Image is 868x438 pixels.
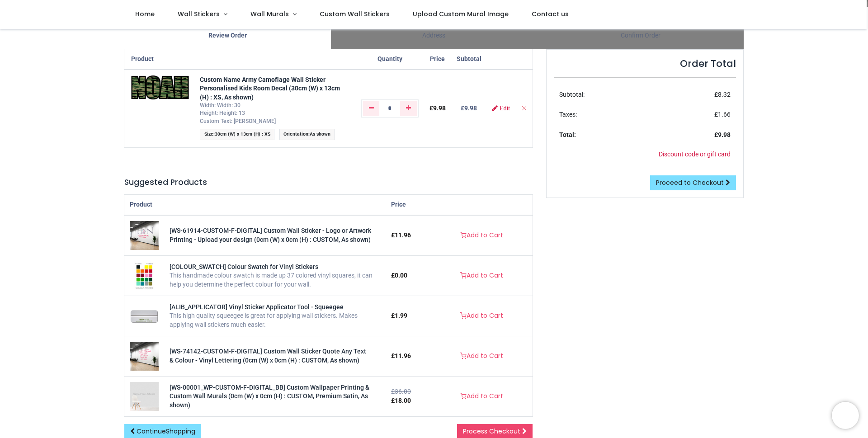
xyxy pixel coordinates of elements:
[395,231,411,239] span: 11.96
[166,427,195,436] span: Shopping
[454,268,509,283] a: Add to Cart
[424,49,451,70] th: Price
[554,105,658,125] td: Taxes:
[170,271,380,289] div: This handmade colour swatch is made up 37 colored vinyl squares, it can help you determine the pe...
[130,392,159,400] a: [WS-00001_WP-CUSTOM-F-DIGITAL_BB] Custom Wallpaper Printing & Custom Wall Murals (0cm (W) x 0cm (...
[656,178,724,187] span: Proceed to Checkout
[463,427,520,436] span: Process Checkout
[134,272,155,279] a: [COLOUR_SWATCH] Colour Swatch for Vinyl Stickers
[130,382,159,411] img: [WS-00001_WP-CUSTOM-F-DIGITAL_BB] Custom Wallpaper Printing & Custom Wall Murals (0cm (W) x 0cm (...
[170,227,371,243] a: [WS-61914-CUSTOM-F-DIGITAL] Custom Wall Sticker - Logo or Artwork Printing - Upload your design (...
[464,104,477,112] span: 9.98
[283,131,308,137] span: Orientation
[492,105,510,111] a: Edit
[331,31,538,40] div: Address
[454,389,509,404] a: Add to Cart
[200,118,276,124] span: Custom Text: [PERSON_NAME]
[650,175,736,191] a: Proceed to Checkout
[320,9,390,19] span: Custom Wall Stickers
[170,303,344,311] a: [ALIB_APPLICATOR] Vinyl Sticker Applicator Tool - Squeegee
[134,261,155,290] img: [COLOUR_SWATCH] Colour Swatch for Vinyl Stickers
[130,342,159,371] img: [WS-74142-CUSTOM-F-DIGITAL] Custom Wall Sticker Quote Any Text & Colour - Vinyl Lettering (0cm (W...
[130,301,159,330] img: [ALIB_APPLICATOR] Vinyl Sticker Applicator Tool - Squeegee
[124,31,331,40] div: Review Order
[433,104,446,112] span: 9.98
[170,348,366,364] a: [WS-74142-CUSTOM-F-DIGITAL] Custom Wall Sticker Quote Any Text & Colour - Vinyl Lettering (0cm (W...
[130,312,159,319] a: [ALIB_APPLICATOR] Vinyl Sticker Applicator Tool - Squeegee
[395,397,411,404] span: 18.00
[395,272,407,279] span: 0.00
[391,272,407,279] span: £
[215,131,270,137] span: 30cm (W) x 13cm (H) : XS
[386,195,430,215] th: Price
[377,55,402,62] span: Quantity
[130,221,159,250] img: [WS-61914-CUSTOM-F-DIGITAL] Custom Wall Sticker - Logo or Artwork Printing - Upload your design (...
[395,352,411,359] span: 11.96
[391,388,411,395] del: £
[200,76,340,101] a: Custom Name Army Camoflage Wall Sticker Personalised Kids Room Decal (30cm (W) x 13cm (H) : XS, A...
[429,104,446,112] span: £
[130,352,159,359] a: [WS-74142-CUSTOM-F-DIGITAL] Custom Wall Sticker Quote Any Text & Colour - Vinyl Lettering (0cm (W...
[200,110,245,116] span: Height: Height: 13
[537,31,744,40] div: Confirm Order
[135,9,155,19] span: Home
[391,397,411,404] span: £
[131,75,189,100] img: s42pAVMDpgZMDZgamO4a+P8B8NwsLTmpTB8AAAAASUVORK5CYII=
[451,49,487,70] th: Subtotal
[461,104,477,112] b: £
[170,311,380,329] div: This high quality squeegee is great for applying wall stickers. Makes applying wall stickers much...
[279,129,335,140] span: :
[454,308,509,324] a: Add to Cart
[391,312,407,319] span: £
[310,131,330,137] span: As shown
[521,104,527,112] a: Remove from cart
[532,9,569,19] span: Contact us
[137,427,195,436] span: Continue
[395,388,411,395] span: 36.00
[832,402,859,429] iframe: Brevo live chat
[718,131,731,138] span: 9.98
[714,131,731,138] strong: £
[130,231,159,239] a: [WS-61914-CUSTOM-F-DIGITAL] Custom Wall Sticker - Logo or Artwork Printing - Upload your design (...
[391,231,411,239] span: £
[454,228,509,243] a: Add to Cart
[400,101,417,116] a: Add one
[714,91,731,98] span: £
[554,85,658,105] td: Subtotal:
[559,131,576,138] strong: Total:
[204,131,213,137] span: Size
[200,102,241,108] span: Width: Width: 30
[454,349,509,364] a: Add to Cart
[178,9,220,19] span: Wall Stickers
[170,384,369,409] a: [WS-00001_WP-CUSTOM-F-DIGITAL_BB] Custom Wallpaper Printing & Custom Wall Murals (0cm (W) x 0cm (...
[718,91,731,98] span: 8.32
[714,111,731,118] span: £
[395,312,407,319] span: 1.99
[124,177,533,188] h5: Suggested Products
[554,57,736,70] h4: Order Total
[391,352,411,359] span: £
[124,49,194,70] th: Product
[500,105,510,111] span: Edit
[363,101,380,116] a: Remove one
[659,151,731,158] a: Discount code or gift card
[250,9,289,19] span: Wall Murals
[170,263,318,270] a: [COLOUR_SWATCH] Colour Swatch for Vinyl Stickers
[200,129,274,140] span: :
[413,9,509,19] span: Upload Custom Mural Image
[718,111,731,118] span: 1.66
[124,195,386,215] th: Product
